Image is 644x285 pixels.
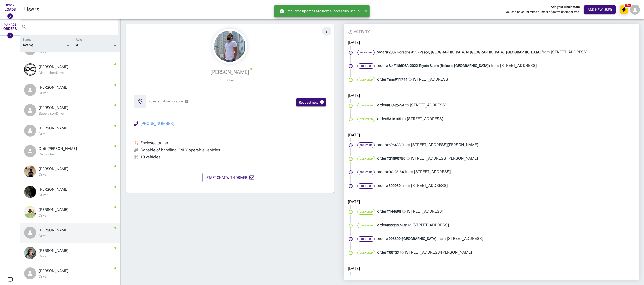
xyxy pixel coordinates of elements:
[348,223,353,228] div: 08/21/2025 5:58 PM
[24,6,39,14] h5: Users
[114,165,116,167] div: Active
[360,118,373,121] span: Delivered
[39,172,113,176] div: Driver
[348,103,353,109] div: 08/23/2025 1:46 PM
[20,243,120,264] a: [PERSON_NAME]Driver
[377,183,386,188] span: order
[386,184,401,188] strong: # 300939
[20,121,120,141] a: [PERSON_NAME]Driver
[406,156,410,161] span: to
[140,120,174,127] h6: [PHONE_NUMBER]
[3,27,17,31] div: ORDERS
[148,99,183,104] span: No recent driver location
[402,209,406,214] span: to
[39,213,113,217] div: Driver
[39,207,113,212] div: [PERSON_NAME]
[377,236,386,241] span: order
[39,85,113,90] div: [PERSON_NAME]
[377,77,449,82] span: [STREET_ADDRESS]
[76,38,82,42] label: Role
[386,237,436,241] strong: # 996609-[GEOGRAPHIC_DATA]
[437,236,446,241] span: from
[377,116,443,121] span: [STREET_ADDRESS]
[408,77,412,82] span: to
[377,209,443,214] span: [STREET_ADDRESS]
[386,250,399,254] a: #00TSX
[402,142,410,147] span: from
[386,156,405,160] strong: # 21890750
[386,103,404,107] a: #DC-25-54
[402,183,410,188] span: from
[348,156,353,162] div: 08/22/2025 1:08 PM
[114,104,116,106] div: Active
[386,103,404,107] strong: # DC-25-54
[360,210,373,213] span: Delivered
[506,10,580,15] span: You can have unlimited number of active users for free.
[348,63,353,69] div: 08/24/2025 9:54 AM
[377,250,386,255] span: order
[348,39,639,275] div: grid
[348,117,353,122] div: 08/23/2025 1:42 PM
[551,5,580,9] strong: Add your whole team
[39,65,113,69] div: [PERSON_NAME]
[377,250,472,255] span: [STREET_ADDRESS][PERSON_NAME]
[377,77,386,82] span: order
[360,65,372,67] span: Picked up
[39,152,113,156] div: Dispatcher
[39,187,113,192] div: [PERSON_NAME]
[23,38,31,42] label: Status
[39,132,113,136] div: Driver
[348,250,353,256] div: 08/21/2025 7:55 AM
[386,143,401,147] strong: # 696488
[250,68,252,70] span: Active
[24,206,36,218] img: vinni_280-thumbnail-200x200.webp
[377,63,386,68] span: order
[114,125,116,127] div: Active
[386,64,490,68] strong: # Stk#18606A-2022 Toyota Supra (Boise to [GEOGRAPHIC_DATA])
[386,50,541,54] a: #2007 Porsche 911 - Pasco, [GEOGRAPHIC_DATA] to [GEOGRAPHIC_DATA], [GEOGRAPHIC_DATA]
[386,64,490,68] a: #Stk#18606A-2022 Toyota Supra (Boise to [GEOGRAPHIC_DATA])
[360,224,373,227] span: Delivered
[23,42,71,49] div: Active
[386,250,399,254] strong: # 00TSX
[360,51,372,54] span: Picked up
[354,29,370,35] span: Activity
[360,238,372,240] span: Picked up
[377,223,449,227] span: [STREET_ADDRESS]
[386,209,401,213] a: #144698
[377,183,448,188] span: [STREET_ADDRESS]
[377,103,446,108] span: [STREET_ADDRESS]
[24,247,36,259] img: DriverProfile_t1PiiRf-thumbnail-200x200.png
[20,161,120,182] a: [PERSON_NAME]Driver
[386,170,404,174] a: #DC-25-54
[377,103,386,108] span: order
[377,50,587,54] span: [STREET_ADDRESS]
[134,155,138,159] img: vehicles.svg
[408,223,411,227] span: to
[348,209,353,215] div: 08/21/2025 6:47 PM
[386,223,407,227] a: #993197-CP
[4,23,16,27] div: MANAGE
[386,77,407,81] a: #mm911744
[377,223,386,227] span: order
[348,170,353,175] div: 08/22/2025 7:27 AM
[624,3,632,8] span: 9+
[405,169,413,174] span: from
[360,251,373,254] span: Delivered
[360,185,372,187] span: Picked up
[114,227,116,229] div: Active
[24,186,36,198] img: user_avatar_fjW6ipS-thumbnail-200x200-70.jpg
[348,132,639,138] div: [DATE]
[348,265,639,272] div: [DATE]
[20,52,120,285] div: grid
[114,206,116,208] div: Active
[39,167,113,171] div: [PERSON_NAME]
[114,247,116,249] div: Active
[377,156,386,161] span: order
[20,100,120,121] a: [PERSON_NAME]Supervisor/Driver
[360,144,372,147] span: Picked up
[140,154,160,161] h6: 10 vehicles
[134,78,326,83] div: Driver
[210,69,249,75] span: [PERSON_NAME]
[114,63,116,65] div: Active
